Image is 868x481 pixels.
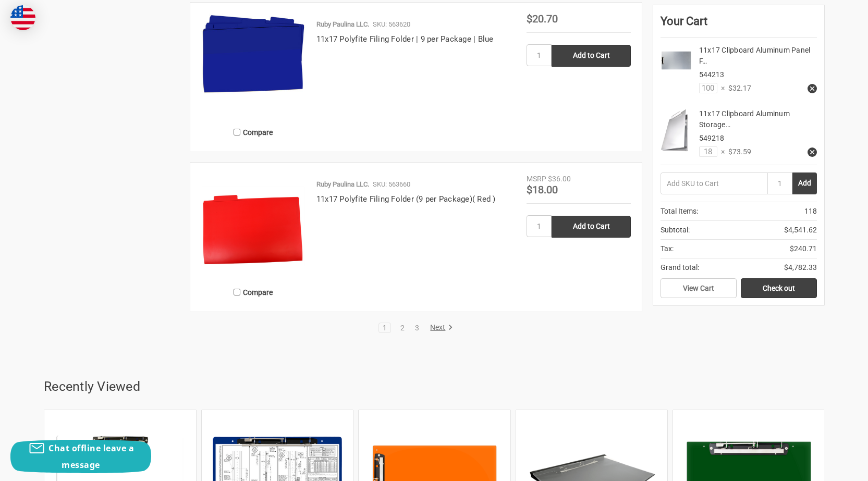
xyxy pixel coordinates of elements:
span: × [717,83,725,94]
button: Add [792,172,817,194]
div: MSRP [527,174,546,184]
a: Check out [741,278,817,298]
a: 11x17 Polyfite Filing Folder | 9 per Package | Blue [316,34,494,44]
span: $4,541.62 [784,225,817,236]
a: 11x17 Polyfite Filing Folder (9 per Package)( Red ) [316,194,496,204]
span: × [717,146,725,157]
p: SKU: 563660 [373,179,410,190]
label: Compare [201,283,305,301]
a: 11x17 Clipboard Aluminum Panel F… [699,46,811,65]
input: Compare [234,129,240,135]
p: Ruby Paulina LLC. [316,179,369,190]
label: Compare [201,124,305,141]
img: 11x17 Clipboard Aluminum Storage Box Featuring a High Capacity Clip [661,108,692,153]
a: 11x17 Clipboard Aluminum Storage… [699,109,790,129]
span: $36.00 [548,175,571,183]
a: 1 [379,324,390,331]
span: Grand total: [661,262,699,273]
p: Ruby Paulina LLC. [316,19,369,30]
button: Chat offline leave a message [10,440,151,473]
a: View Cart [661,278,737,298]
input: Add to Cart [552,45,631,67]
span: $18.00 [527,183,558,196]
img: duty and tax information for United States [10,5,35,30]
a: Next [426,323,453,332]
img: 11x17 Polyfite Filing Folder (9 per Package)( Red ) [201,174,305,278]
input: Add to Cart [552,216,631,238]
input: Compare [234,289,240,295]
span: Tax: [661,243,674,254]
span: Chat offline leave a message [48,442,134,471]
div: Your Cart [661,13,817,38]
span: $4,782.33 [784,262,817,273]
span: 544213 [699,70,724,79]
input: Add SKU to Cart [661,172,767,194]
p: SKU: 563620 [373,19,410,30]
img: 11x17 Polyfite Filing Folder | 9 per Package | Blue [201,14,305,94]
a: 3 [411,324,423,331]
span: $73.59 [725,146,751,157]
span: $240.71 [790,243,817,254]
a: 11x17 Polyfite Filing Folder | 9 per Package | Blue [201,14,305,118]
span: 118 [804,206,817,217]
h2: Recently Viewed [44,377,824,397]
span: 549218 [699,134,724,142]
span: $32.17 [725,83,751,94]
span: Subtotal: [661,225,690,236]
img: 11x17 Clipboard Aluminum Panel Featuring a Low Profile Clip [661,45,692,76]
span: $20.70 [527,13,558,25]
a: 2 [397,324,408,331]
span: Total Items: [661,206,698,217]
